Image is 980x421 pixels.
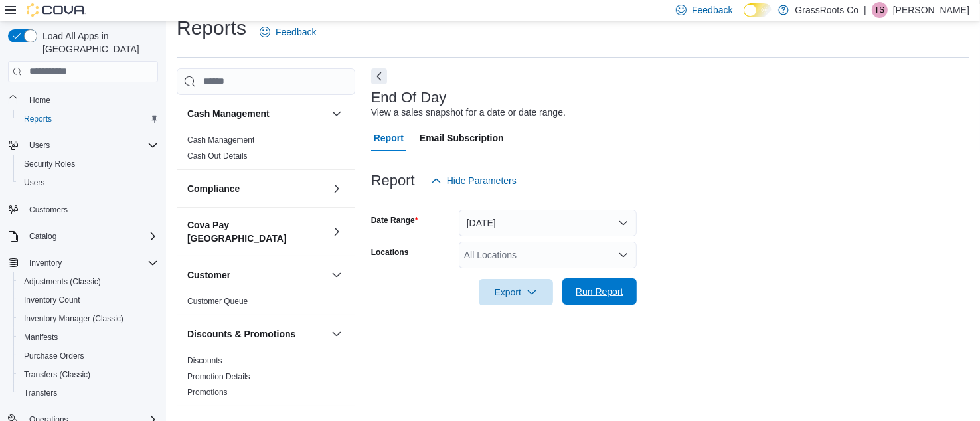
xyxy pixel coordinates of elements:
[13,155,163,173] button: Security Roles
[329,224,345,240] button: Cova Pay [GEOGRAPHIC_DATA]
[864,2,866,18] p: |
[3,136,163,155] button: Users
[19,156,80,172] a: Security Roles
[374,125,404,151] span: Report
[187,296,248,307] span: Customer Queue
[13,328,163,347] button: Manifests
[19,329,158,345] span: Manifests
[177,353,355,406] div: Discounts & Promotions
[19,367,158,382] span: Transfers (Classic)
[13,347,163,365] button: Purchase Orders
[24,137,55,153] button: Users
[13,291,163,309] button: Inventory Count
[276,25,316,39] span: Feedback
[24,255,158,271] span: Inventory
[329,326,345,342] button: Discounts & Promotions
[19,292,86,308] a: Inventory Count
[371,247,409,258] label: Locations
[19,274,106,290] a: Adjustments (Classic)
[187,372,250,381] a: Promotion Details
[13,173,163,192] button: Users
[19,348,158,364] span: Purchase Orders
[744,3,772,17] input: Dark Mode
[19,311,158,327] span: Inventory Manager (Classic)
[24,159,75,169] span: Security Roles
[254,19,321,45] a: Feedback
[13,384,163,402] button: Transfers
[187,388,228,397] a: Promotions
[692,3,732,17] span: Feedback
[13,272,163,291] button: Adjustments (Classic)
[371,90,447,106] h3: End Of Day
[187,151,248,161] a: Cash Out Details
[24,228,62,244] button: Catalog
[19,175,50,191] a: Users
[187,327,326,341] button: Discounts & Promotions
[24,295,80,305] span: Inventory Count
[29,95,50,106] span: Home
[19,292,158,308] span: Inventory Count
[24,201,158,218] span: Customers
[19,311,129,327] a: Inventory Manager (Classic)
[426,167,522,194] button: Hide Parameters
[371,68,387,84] button: Next
[29,231,56,242] span: Catalog
[3,254,163,272] button: Inventory
[187,107,270,120] h3: Cash Management
[19,274,158,290] span: Adjustments (Classic)
[795,2,859,18] p: GrassRoots Co
[24,114,52,124] span: Reports
[19,175,158,191] span: Users
[329,267,345,283] button: Customer
[874,2,884,18] span: TS
[24,332,58,343] span: Manifests
[24,202,73,218] a: Customers
[24,276,101,287] span: Adjustments (Classic)
[19,385,158,401] span: Transfers
[329,106,345,122] button: Cash Management
[187,151,248,161] span: Cash Out Details
[24,313,123,324] span: Inventory Manager (Classic)
[19,385,62,401] a: Transfers
[187,297,248,306] a: Customer Queue
[24,351,84,361] span: Purchase Orders
[19,111,158,127] span: Reports
[3,90,163,110] button: Home
[187,182,326,195] button: Compliance
[420,125,504,151] span: Email Subscription
[187,387,228,398] span: Promotions
[187,135,254,145] span: Cash Management
[29,205,68,215] span: Customers
[187,268,326,282] button: Customer
[24,255,67,271] button: Inventory
[19,367,96,382] a: Transfers (Classic)
[24,92,56,108] a: Home
[487,279,545,305] span: Export
[371,215,418,226] label: Date Range
[24,369,90,380] span: Transfers (Classic)
[744,17,744,18] span: Dark Mode
[187,182,240,195] h3: Compliance
[187,356,222,365] a: Discounts
[3,200,163,219] button: Customers
[893,2,969,18] p: [PERSON_NAME]
[24,228,158,244] span: Catalog
[447,174,517,187] span: Hide Parameters
[187,327,295,341] h3: Discounts & Promotions
[187,268,230,282] h3: Customer
[187,107,326,120] button: Cash Management
[13,110,163,128] button: Reports
[19,111,57,127] a: Reports
[576,285,623,298] span: Run Report
[19,348,90,364] a: Purchase Orders
[187,371,250,382] span: Promotion Details
[177,15,246,41] h1: Reports
[177,294,355,315] div: Customer
[13,309,163,328] button: Inventory Manager (Classic)
[29,140,50,151] span: Users
[187,135,254,145] a: Cash Management
[872,2,888,18] div: Tiffany Seguin
[29,258,62,268] span: Inventory
[24,137,158,153] span: Users
[371,106,566,120] div: View a sales snapshot for a date or date range.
